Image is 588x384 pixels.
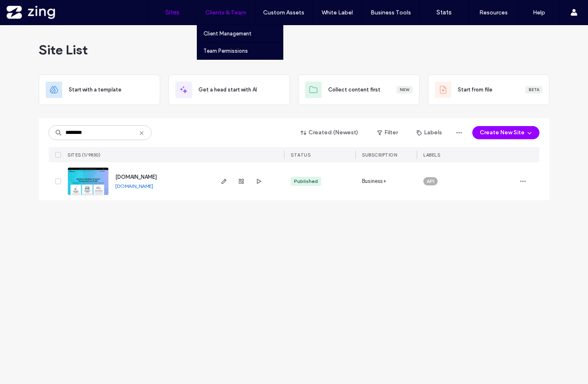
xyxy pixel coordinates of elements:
[479,9,508,16] label: Resources
[397,86,413,94] div: New
[205,9,246,16] label: Clients & Team
[203,48,248,54] label: Team Permissions
[203,42,283,59] a: Team Permissions
[322,9,353,16] label: White Label
[371,9,411,16] label: Business Tools
[362,152,397,158] span: SUBSCRIPTION
[168,75,290,105] div: Get a head start with AI
[39,42,88,58] span: Site List
[294,126,366,139] button: Created (Newest)
[427,178,434,185] span: API
[68,152,100,158] span: SITES (1/9830)
[115,183,153,189] a: [DOMAIN_NAME]
[436,9,452,16] label: Stats
[409,126,449,139] button: Labels
[428,75,549,105] div: Start from fileBeta
[298,75,420,105] div: Collect content firstNew
[328,86,380,94] span: Collect content first
[294,178,318,185] div: Published
[19,6,36,13] span: Help
[166,9,180,16] label: Sites
[203,30,252,37] label: Client Management
[525,86,542,94] div: Beta
[198,86,257,94] span: Get a head start with AI
[39,75,160,105] div: Start with a template
[263,9,304,16] label: Custom Assets
[203,25,283,42] a: Client Management
[69,86,121,94] span: Start with a template
[533,9,545,16] label: Help
[472,126,539,139] button: Create New Site
[423,152,440,158] span: LABELS
[291,152,310,158] span: STATUS
[369,126,406,139] button: Filter
[458,86,492,94] span: Start from file
[115,174,157,180] a: [DOMAIN_NAME]
[362,177,386,185] span: Business+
